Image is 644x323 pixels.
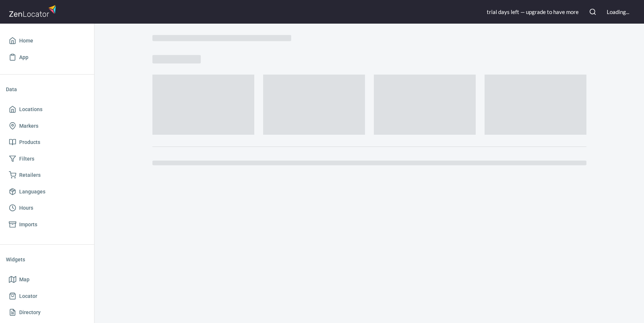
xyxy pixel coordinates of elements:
a: Imports [6,216,88,233]
span: Map [19,275,30,284]
span: Home [19,36,33,45]
a: Markers [6,118,88,134]
span: Locator [19,292,37,301]
a: Locator [6,288,88,305]
span: Filters [19,154,34,164]
a: App [6,49,88,66]
span: Directory [19,308,41,317]
img: zenlocator [9,3,58,19]
div: Loading... [607,8,629,16]
span: Imports [19,220,37,229]
span: Locations [19,105,42,114]
a: Home [6,32,88,49]
a: Languages [6,183,88,200]
li: Widgets [6,251,88,268]
span: Products [19,138,40,147]
a: Products [6,134,88,151]
span: Languages [19,187,45,196]
span: Retailers [19,171,41,180]
a: Directory [6,304,88,321]
a: Filters [6,151,88,167]
span: App [19,53,28,62]
span: Markers [19,121,38,131]
span: Hours [19,203,33,213]
li: Data [6,80,88,98]
a: Hours [6,200,88,216]
button: Search [585,4,601,20]
a: Map [6,271,88,288]
a: Locations [6,101,88,118]
a: Retailers [6,167,88,183]
div: trial day s left — upgrade to have more [487,8,579,16]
